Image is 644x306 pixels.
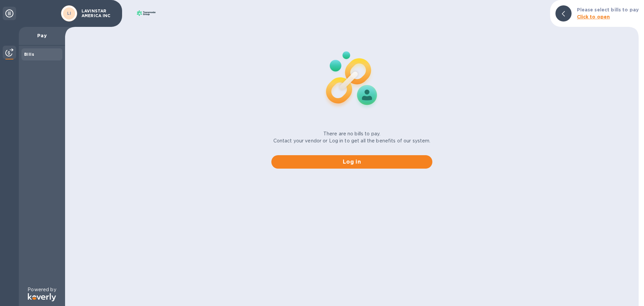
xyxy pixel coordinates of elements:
[577,7,639,12] b: Please select bills to pay
[67,11,71,16] b: LI
[28,286,56,293] p: Powered by
[28,293,56,301] img: Logo
[277,158,427,166] span: Log in
[24,32,60,39] p: Pay
[577,14,610,19] b: Click to open
[24,52,34,57] b: Bills
[82,9,115,18] p: LAVINSTAR AMERICA INC
[271,155,432,169] button: Log in
[273,130,431,144] p: There are no bills to pay. Contact your vendor or Log in to get all the benefits of our system.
